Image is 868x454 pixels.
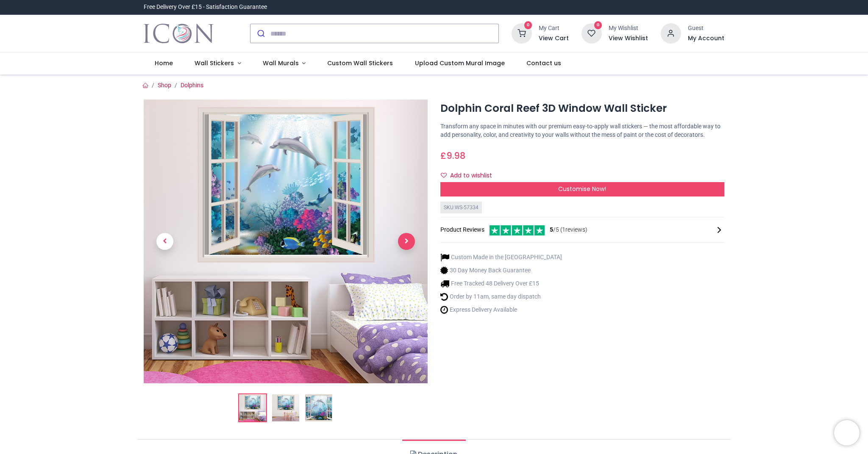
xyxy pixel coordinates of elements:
sup: 0 [524,21,532,29]
img: Dolphin Coral Reef 3D Window Wall Sticker [144,100,428,383]
a: Wall Murals [252,53,317,75]
h1: Dolphin Coral Reef 3D Window Wall Sticker [440,101,724,116]
span: 5 [550,226,553,233]
span: Previous [156,233,173,250]
span: Next [398,233,415,250]
span: Wall Murals [263,59,299,67]
a: Dolphins [181,82,203,89]
iframe: Brevo live chat [834,420,860,446]
a: Next [385,142,428,341]
span: Contact us [526,59,561,67]
p: Transform any space in minutes with our premium easy-to-apply wall stickers — the most affordable... [440,122,724,139]
a: My Account [688,34,724,43]
a: Wall Stickers [184,53,252,75]
a: Logo of Icon Wall Stickers [144,22,214,45]
img: WS-57334-02 [272,394,299,421]
a: View Wishlist [609,34,648,43]
li: Order by 11am, same day dispatch [440,292,562,301]
span: Wall Stickers [195,59,234,67]
img: Dolphin Coral Reef 3D Window Wall Sticker [239,394,266,421]
span: Home [155,59,173,67]
span: /5 ( 1 reviews) [550,226,587,234]
a: Shop [158,82,171,89]
a: Previous [144,142,186,341]
img: Icon Wall Stickers [144,22,214,45]
span: £ [440,149,465,162]
div: Product Reviews [440,224,724,235]
span: Custom Wall Stickers [327,59,393,67]
div: Free Delivery Over £15 - Satisfaction Guarantee [144,3,267,11]
a: View Cart [539,34,569,43]
span: 9.98 [446,149,465,162]
li: Custom Made in the [GEOGRAPHIC_DATA] [440,253,562,262]
sup: 0 [594,21,602,29]
img: WS-57334-03 [305,394,332,421]
button: Add to wishlistAdd to wishlist [440,169,499,183]
div: Guest [688,24,724,33]
div: SKU: WS-57334 [440,202,482,214]
a: 0 [581,30,602,36]
button: Submit [250,24,270,43]
li: 30 Day Money Back Guarantee [440,266,562,275]
div: My Wishlist [609,24,648,33]
div: My Cart [539,24,569,33]
span: Customise Now! [558,185,606,193]
a: 0 [512,30,532,36]
span: Upload Custom Mural Image [415,59,505,67]
li: Free Tracked 48 Delivery Over £15 [440,279,562,288]
i: Add to wishlist [441,172,447,178]
li: Express Delivery Available [440,305,562,314]
iframe: Customer reviews powered by Trustpilot [546,3,724,11]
